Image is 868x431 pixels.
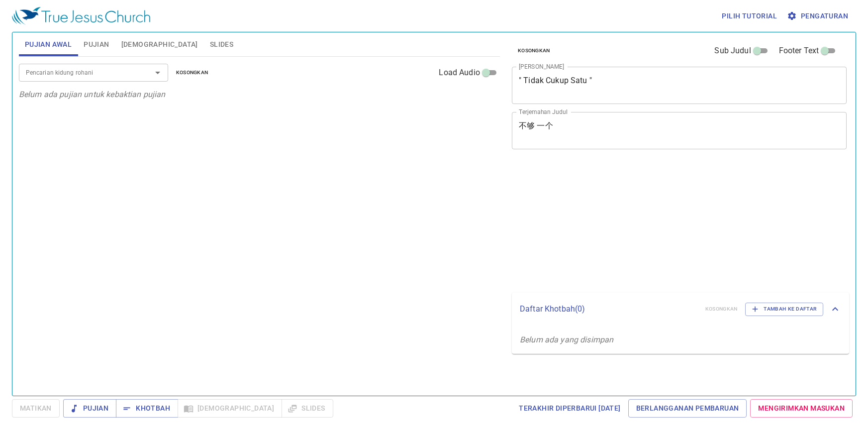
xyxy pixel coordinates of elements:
button: Tambah ke Daftar [745,303,823,316]
span: [DEMOGRAPHIC_DATA] [121,38,198,51]
button: Khotbah [116,399,178,418]
button: Open [151,66,165,80]
iframe: from-child [508,160,781,289]
span: Kosongkan [518,46,550,55]
span: Slides [210,38,233,51]
button: Pilih tutorial [718,7,781,25]
span: Footer Text [779,45,819,57]
span: Pujian [84,38,109,51]
a: Terakhir Diperbarui [DATE] [515,399,624,418]
a: Mengirimkan Masukan [750,399,853,418]
span: Kosongkan [176,68,208,77]
span: Terakhir Diperbarui [DATE] [519,402,620,415]
i: Belum ada yang disimpan [520,335,613,344]
button: Pujian [63,399,116,418]
span: Pilih tutorial [722,10,777,22]
span: Load Audio [439,67,480,79]
span: Pengaturan [789,10,848,22]
span: Tambah ke Daftar [752,305,817,314]
span: Berlangganan Pembaruan [636,402,739,415]
span: Pujian [71,402,108,415]
textarea: " Tidak Cukup Satu " [519,76,840,95]
span: Sub Judul [714,45,751,57]
button: Kosongkan [170,67,214,79]
a: Berlangganan Pembaruan [628,399,747,418]
img: True Jesus Church [12,7,150,25]
span: Mengirimkan Masukan [758,402,845,415]
span: Khotbah [124,402,170,415]
i: Belum ada pujian untuk kebaktian pujian [19,90,166,99]
textarea: 不够 一个 [519,121,840,140]
button: Pengaturan [785,7,852,25]
div: Daftar Khotbah(0)KosongkanTambah ke Daftar [512,293,849,325]
span: Pujian Awal [25,38,72,51]
p: Daftar Khotbah ( 0 ) [520,303,697,315]
button: Kosongkan [512,45,556,57]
